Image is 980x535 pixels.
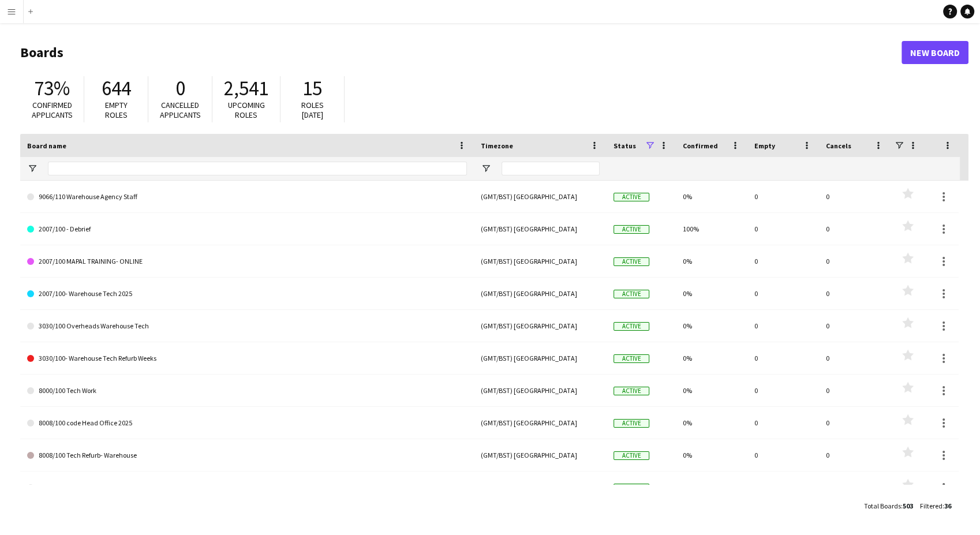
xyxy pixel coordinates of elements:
[819,310,891,342] div: 0
[819,181,891,212] div: 0
[474,310,607,342] div: (GMT/BST) [GEOGRAPHIC_DATA]
[27,278,467,310] a: 2007/100- Warehouse Tech 2025
[32,100,73,120] span: Confirmed applicants
[614,141,636,150] span: Status
[676,310,747,342] div: 0%
[27,181,467,213] a: 9066/110 Warehouse Agency Staff
[20,44,902,61] h1: Boards
[826,141,851,150] span: Cancels
[754,141,775,150] span: Empty
[502,162,600,175] input: Timezone Filter Input
[920,495,951,517] div: :
[27,472,467,504] a: 8008/100 Till Tender Meetings
[228,100,265,120] span: Upcoming roles
[920,502,942,510] span: Filtered
[224,76,268,101] span: 2,541
[614,419,649,428] span: Active
[747,278,819,309] div: 0
[474,407,607,439] div: (GMT/BST) [GEOGRAPHIC_DATA]
[474,278,607,309] div: (GMT/BST) [GEOGRAPHIC_DATA]
[27,245,467,278] a: 2007/100 MAPAL TRAINING- ONLINE
[676,342,747,374] div: 0%
[105,100,128,120] span: Empty roles
[819,342,891,374] div: 0
[301,100,324,120] span: Roles [DATE]
[474,439,607,471] div: (GMT/BST) [GEOGRAPHIC_DATA]
[676,472,747,503] div: 0%
[614,451,649,460] span: Active
[481,163,491,174] button: Open Filter Menu
[747,342,819,374] div: 0
[614,387,649,395] span: Active
[27,342,467,375] a: 3030/100- Warehouse Tech Refurb Weeks
[676,278,747,309] div: 0%
[614,225,649,234] span: Active
[614,354,649,363] span: Active
[474,245,607,277] div: (GMT/BST) [GEOGRAPHIC_DATA]
[819,472,891,503] div: 0
[819,278,891,309] div: 0
[747,213,819,245] div: 0
[175,76,185,101] span: 0
[747,375,819,406] div: 0
[864,502,901,510] span: Total Boards
[747,439,819,471] div: 0
[474,342,607,374] div: (GMT/BST) [GEOGRAPHIC_DATA]
[747,407,819,439] div: 0
[944,502,951,510] span: 36
[614,257,649,266] span: Active
[747,181,819,212] div: 0
[614,290,649,298] span: Active
[864,495,913,517] div: :
[819,407,891,439] div: 0
[481,141,513,150] span: Timezone
[102,76,131,101] span: 644
[27,141,66,150] span: Board name
[676,439,747,471] div: 0%
[27,375,467,407] a: 8000/100 Tech Work
[474,181,607,212] div: (GMT/BST) [GEOGRAPHIC_DATA]
[819,213,891,245] div: 0
[676,407,747,439] div: 0%
[474,213,607,245] div: (GMT/BST) [GEOGRAPHIC_DATA]
[819,375,891,406] div: 0
[27,213,467,245] a: 2007/100 - Debrief
[747,245,819,277] div: 0
[747,472,819,503] div: 0
[683,141,718,150] span: Confirmed
[474,472,607,503] div: (GMT/BST) [GEOGRAPHIC_DATA]
[27,163,38,174] button: Open Filter Menu
[34,76,70,101] span: 73%
[27,439,467,472] a: 8008/100 Tech Refurb- Warehouse
[819,245,891,277] div: 0
[676,375,747,406] div: 0%
[474,375,607,406] div: (GMT/BST) [GEOGRAPHIC_DATA]
[614,322,649,331] span: Active
[160,100,201,120] span: Cancelled applicants
[676,245,747,277] div: 0%
[614,484,649,492] span: Active
[27,407,467,439] a: 8008/100 code Head Office 2025
[48,162,467,175] input: Board name Filter Input
[676,213,747,245] div: 100%
[302,76,322,101] span: 15
[27,310,467,342] a: 3030/100 Overheads Warehouse Tech
[902,41,968,64] a: New Board
[903,502,913,510] span: 503
[676,181,747,212] div: 0%
[819,439,891,471] div: 0
[614,193,649,201] span: Active
[747,310,819,342] div: 0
